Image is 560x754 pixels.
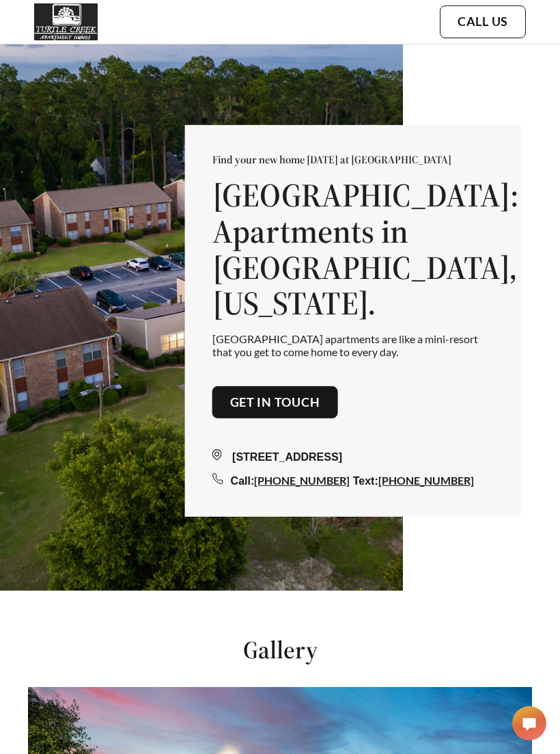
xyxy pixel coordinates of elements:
h1: [GEOGRAPHIC_DATA]: Apartments in [GEOGRAPHIC_DATA], [US_STATE]. [212,177,494,321]
div: [STREET_ADDRESS] [212,449,494,466]
a: Get in touch [230,394,320,409]
button: Get in touch [212,386,338,418]
button: Call Us [440,5,526,38]
p: Find your new home [DATE] at [GEOGRAPHIC_DATA] [212,152,494,166]
span: Call: [231,475,255,487]
a: [PHONE_NUMBER] [254,474,350,487]
img: turtle_creek_logo.png [34,3,98,40]
a: Call Us [458,14,508,29]
span: Text: [353,475,378,487]
a: [PHONE_NUMBER] [378,474,474,487]
p: [GEOGRAPHIC_DATA] apartments are like a mini-resort that you get to come home to every day. [212,332,494,358]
